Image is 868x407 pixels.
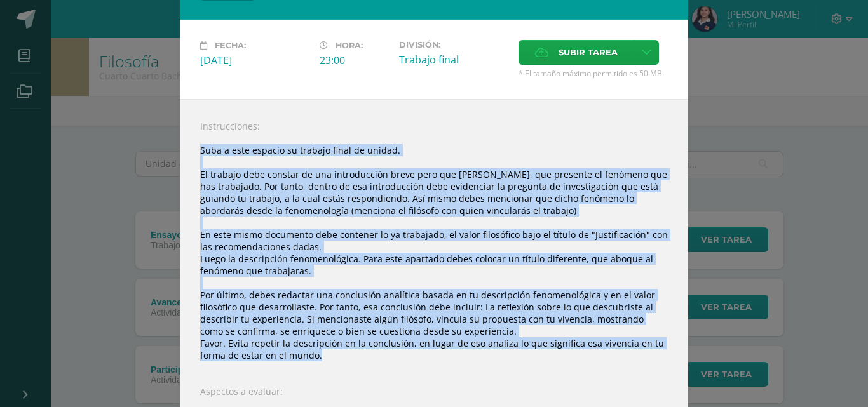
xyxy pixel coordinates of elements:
div: 23:00 [320,53,389,67]
span: Fecha: [215,41,246,50]
div: Trabajo final [399,53,508,67]
div: [DATE] [200,53,309,67]
span: Subir tarea [559,41,618,64]
span: Hora: [336,41,363,50]
span: * El tamaño máximo permitido es 50 MB [519,68,668,79]
label: División: [399,40,508,50]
